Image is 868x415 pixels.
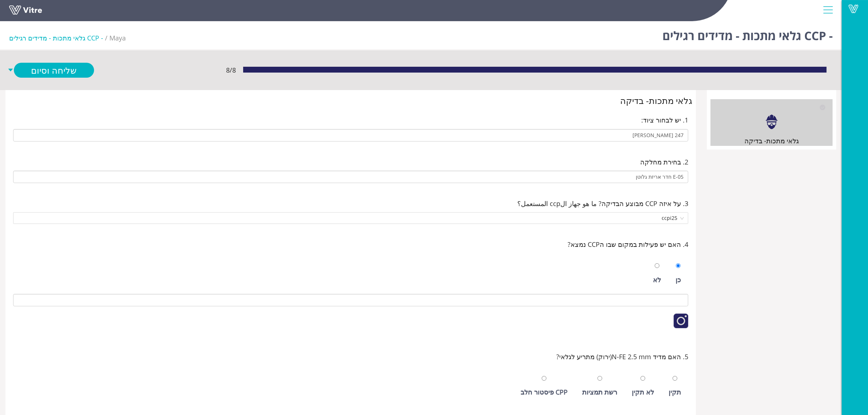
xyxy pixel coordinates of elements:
div: רשת תמציות [582,387,617,397]
span: caret-down [7,63,14,78]
li: - CCP גלאי מתכות - מדידים רגילים [9,33,109,43]
div: כן [676,275,681,285]
a: שליחה וסיום [14,63,94,78]
span: 4. האם יש פעילות במקום שבו הCCP נמצא? [568,239,688,249]
span: ccpi25 [17,213,684,224]
div: לא תקין [632,387,654,397]
span: 2. בחירת מחלקה [640,157,688,167]
span: 8 / 8 [226,65,236,75]
span: 1. יש לבחור ציוד: [641,115,688,125]
span: 246 [109,34,126,42]
span: 5. האם מדיד N-FE 2.5 mm(ירוק) מתריע לגלאי? [556,352,688,362]
div: תקין [669,387,681,397]
span: 3. על איזה CCP מבוצע הבדיקה? ما هو جهاز الccp المستعمل؟ [517,198,688,209]
div: גלאי מתכות- בדיקה [9,94,692,108]
h1: - CCP גלאי מתכות - מדידים רגילים [662,18,833,49]
div: CPP פיסטור חלב [521,387,568,397]
div: לא [653,275,661,285]
div: גלאי מתכות- בדיקה [711,136,833,146]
